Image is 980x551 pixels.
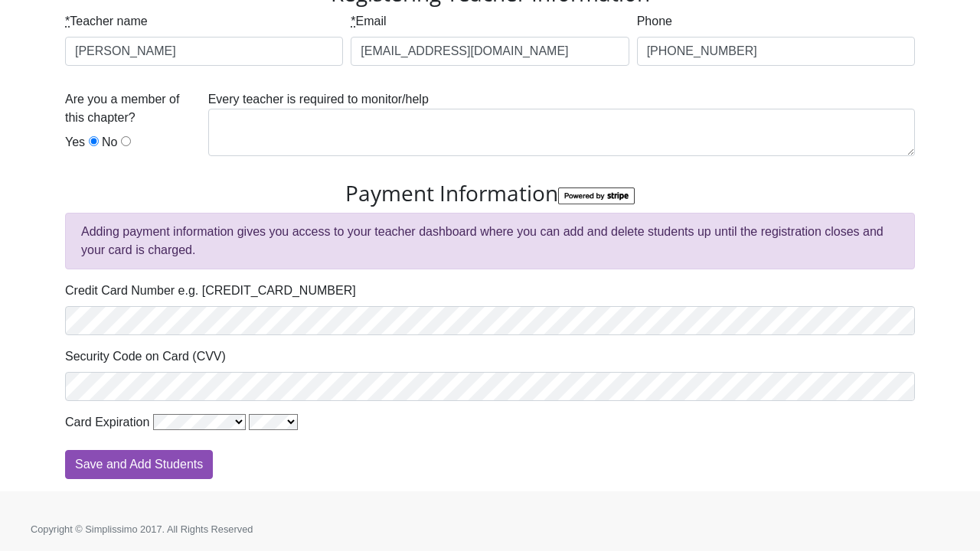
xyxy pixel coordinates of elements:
[637,12,672,31] label: Phone
[102,133,117,152] label: No
[31,522,949,536] p: Copyright © Simplissimo 2017. All Rights Reserved
[65,213,915,269] div: Adding payment information gives you access to your teacher dashboard where you can add and delet...
[65,282,356,300] label: Credit Card Number e.g. [CREDIT_CARD_NUMBER]
[65,133,85,152] label: Yes
[65,15,70,28] abbr: required
[65,181,915,207] h3: Payment Information
[351,15,355,28] abbr: required
[65,413,149,432] label: Card Expiration
[558,187,635,205] img: StripeBadge-6abf274609356fb1c7d224981e4c13d8e07f95b5cc91948bd4e3604f74a73e6b.png
[65,12,148,31] label: Teacher name
[65,347,226,366] label: Security Code on Card (CVV)
[351,12,386,31] label: Email
[65,90,201,127] label: Are you a member of this chapter?
[65,450,213,479] input: Save and Add Students
[204,90,919,168] div: Every teacher is required to monitor/help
